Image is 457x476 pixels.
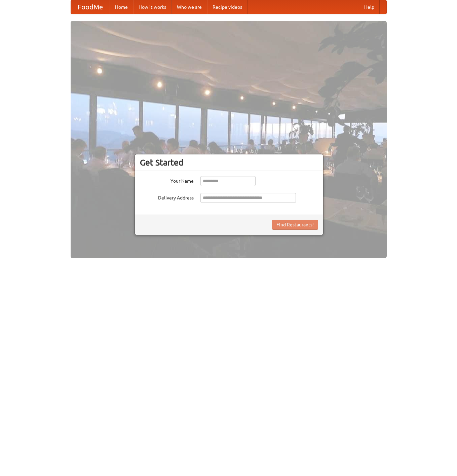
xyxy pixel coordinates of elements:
[272,220,318,230] button: Find Restaurants!
[140,157,318,168] h3: Get Started
[172,0,207,14] a: Who we are
[133,0,172,14] a: How it works
[207,0,247,14] a: Recipe videos
[140,193,194,201] label: Delivery Address
[140,176,194,184] label: Your Name
[71,0,110,14] a: FoodMe
[110,0,133,14] a: Home
[359,0,380,14] a: Help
